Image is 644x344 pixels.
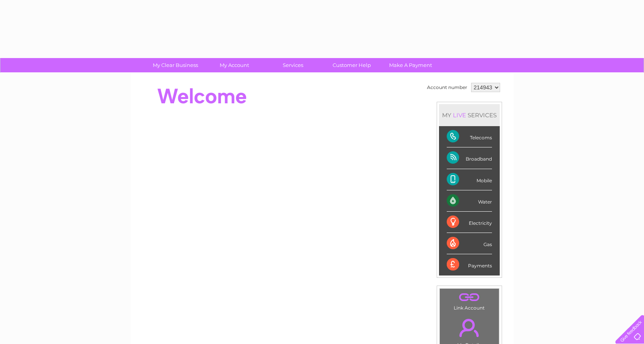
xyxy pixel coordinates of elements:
[320,58,384,72] a: Customer Help
[451,111,468,119] div: LIVE
[439,104,500,126] div: MY SERVICES
[379,58,442,72] a: Make A Payment
[447,126,492,147] div: Telecoms
[143,58,207,72] a: My Clear Business
[261,58,325,72] a: Services
[202,58,266,72] a: My Account
[425,81,469,94] td: Account number
[447,169,492,190] div: Mobile
[447,233,492,254] div: Gas
[447,147,492,169] div: Broadband
[442,291,497,304] a: .
[447,212,492,233] div: Electricity
[442,314,497,341] a: .
[447,190,492,212] div: Water
[439,288,499,313] td: Link Account
[447,254,492,275] div: Payments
